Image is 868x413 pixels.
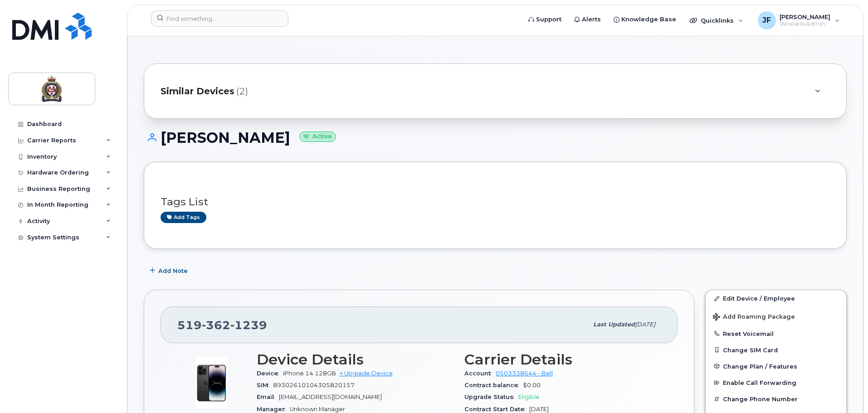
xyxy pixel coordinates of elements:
[144,262,195,279] button: Add Note
[257,370,283,377] span: Device
[161,196,830,208] h3: Tags List
[340,370,393,377] a: + Upgrade Device
[593,321,635,328] span: Last updated
[706,290,846,306] a: Edit Device / Employee
[257,406,290,413] span: Manager
[529,406,549,413] span: [DATE]
[523,382,541,389] span: $0.00
[464,370,496,377] span: Account
[518,394,540,400] span: Eligible
[299,131,336,142] small: Active
[464,394,518,400] span: Upgrade Status
[706,326,846,342] button: Reset Voicemail
[144,130,847,146] h1: [PERSON_NAME]
[706,358,846,374] button: Change Plan / Features
[496,370,553,377] a: 0503338644 - Bell
[706,374,846,391] button: Enable Call Forwarding
[706,342,846,358] button: Change SIM Card
[161,85,234,98] span: Similar Devices
[177,318,267,332] span: 519
[723,363,797,369] span: Change Plan / Features
[290,406,345,413] span: Unknown Manager
[723,379,796,386] span: Enable Call Forwarding
[158,267,188,275] span: Add Note
[464,382,523,389] span: Contract balance
[635,321,655,328] span: [DATE]
[257,351,454,368] h3: Device Details
[202,318,230,332] span: 362
[273,382,355,389] span: 89302610104305820157
[161,212,206,223] a: Add tags
[184,356,239,410] img: image20231002-3703462-njx0qo.jpeg
[713,313,795,322] span: Add Roaming Package
[283,370,336,377] span: iPhone 14 128GB
[230,318,267,332] span: 1239
[464,351,661,368] h3: Carrier Details
[257,382,273,389] span: SIM
[279,394,382,400] span: [EMAIL_ADDRESS][DOMAIN_NAME]
[236,85,248,98] span: (2)
[257,394,279,400] span: Email
[706,307,846,326] button: Add Roaming Package
[706,391,846,407] button: Change Phone Number
[464,406,529,413] span: Contract Start Date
